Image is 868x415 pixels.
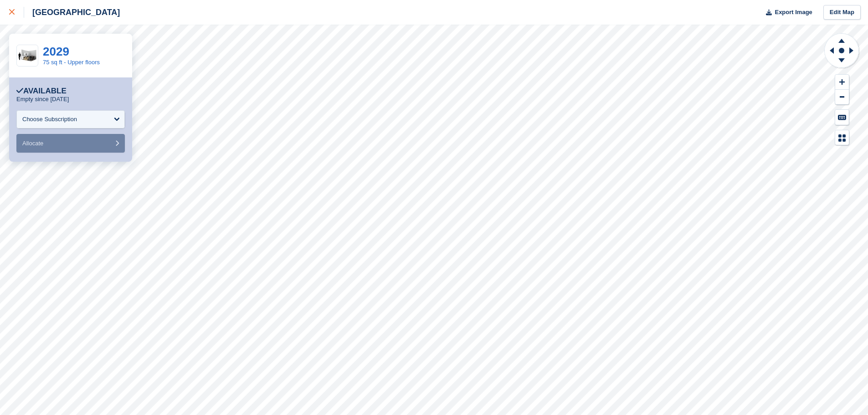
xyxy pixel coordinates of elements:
span: Allocate [22,140,43,147]
button: Export Image [760,5,812,20]
button: Keyboard Shortcuts [835,110,849,125]
a: 75 sq ft - Upper floors [43,59,100,66]
img: 75-sqft-unit.jpg [17,48,38,64]
div: [GEOGRAPHIC_DATA] [24,7,120,18]
div: Choose Subscription [22,115,77,124]
button: Allocate [16,134,125,153]
div: Available [16,87,67,96]
p: Empty since [DATE] [16,96,69,103]
span: Export Image [775,8,812,17]
button: Zoom In [835,75,849,90]
button: Zoom Out [835,90,849,105]
button: Map Legend [835,130,849,145]
a: Edit Map [823,5,861,20]
a: 2029 [43,45,69,58]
